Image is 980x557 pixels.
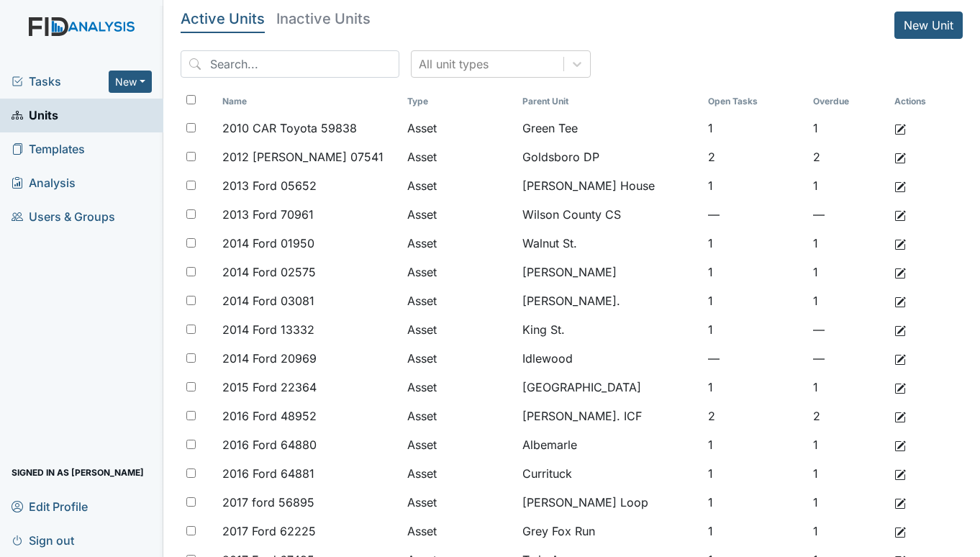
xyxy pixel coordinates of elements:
span: Analysis [12,172,76,194]
span: Templates [12,138,85,160]
td: Albemarle [517,430,702,459]
td: 1 [702,373,807,402]
input: Toggle All Rows Selected [186,95,196,104]
td: 1 [807,430,889,459]
span: 2014 Ford 01950 [222,235,314,252]
td: [PERSON_NAME]. [517,286,702,315]
td: Idlewood [517,344,702,373]
td: Asset [401,142,517,171]
span: 2015 Ford 22364 [222,379,317,396]
td: [PERSON_NAME] [517,258,702,286]
span: 2016 Ford 64881 [222,465,314,482]
td: [PERSON_NAME]. ICF [517,402,702,430]
td: Asset [401,373,517,402]
span: 2012 [PERSON_NAME] 07541 [222,148,384,166]
span: 2013 Ford 05652 [222,177,317,194]
td: [PERSON_NAME] Loop [517,488,702,517]
td: 1 [807,171,889,200]
h5: Inactive Units [276,12,371,26]
td: [GEOGRAPHIC_DATA] [517,373,702,402]
td: Asset [401,315,517,344]
a: Tasks [12,73,109,90]
button: New [109,71,152,93]
td: Asset [401,258,517,286]
td: Asset [401,488,517,517]
span: Signed in as [PERSON_NAME] [12,461,144,484]
span: Sign out [12,529,74,551]
td: 2 [702,142,807,171]
td: — [702,344,807,373]
td: 2 [807,142,889,171]
th: Toggle SortBy [217,89,402,114]
div: All unit types [419,55,489,73]
input: Search... [181,50,399,78]
td: 1 [702,114,807,142]
span: 2016 Ford 64880 [222,436,317,453]
td: 1 [807,373,889,402]
td: King St. [517,315,702,344]
td: 1 [702,286,807,315]
td: Currituck [517,459,702,488]
td: 1 [807,488,889,517]
td: 1 [702,229,807,258]
td: — [807,315,889,344]
td: — [702,200,807,229]
td: Asset [401,517,517,545]
span: 2017 ford 56895 [222,494,314,511]
span: Users & Groups [12,206,115,228]
td: 1 [702,171,807,200]
td: [PERSON_NAME] House [517,171,702,200]
td: 1 [702,430,807,459]
span: 2017 Ford 62225 [222,522,316,540]
td: 1 [807,459,889,488]
span: Units [12,104,58,127]
td: 1 [702,315,807,344]
td: — [807,200,889,229]
td: 1 [702,258,807,286]
td: Asset [401,344,517,373]
td: — [807,344,889,373]
span: 2014 Ford 02575 [222,263,316,281]
td: Asset [401,459,517,488]
td: 2 [807,402,889,430]
span: 2014 Ford 03081 [222,292,314,309]
th: Actions [889,89,961,114]
td: 1 [702,459,807,488]
td: 1 [807,114,889,142]
td: Walnut St. [517,229,702,258]
td: 2 [702,402,807,430]
span: 2010 CAR Toyota 59838 [222,119,357,137]
span: 2013 Ford 70961 [222,206,314,223]
td: 1 [807,517,889,545]
td: 1 [807,229,889,258]
td: Asset [401,430,517,459]
td: 1 [807,258,889,286]
td: Asset [401,171,517,200]
td: Wilson County CS [517,200,702,229]
th: Toggle SortBy [401,89,517,114]
td: Asset [401,229,517,258]
th: Toggle SortBy [702,89,807,114]
th: Toggle SortBy [807,89,889,114]
th: Toggle SortBy [517,89,702,114]
td: Asset [401,114,517,142]
span: 2014 Ford 20969 [222,350,317,367]
td: Asset [401,200,517,229]
span: Edit Profile [12,495,88,517]
td: Green Tee [517,114,702,142]
span: 2014 Ford 13332 [222,321,314,338]
td: 1 [702,488,807,517]
td: 1 [702,517,807,545]
td: 1 [807,286,889,315]
span: 2016 Ford 48952 [222,407,317,425]
td: Asset [401,286,517,315]
td: Asset [401,402,517,430]
td: Grey Fox Run [517,517,702,545]
a: New Unit [894,12,963,39]
td: Goldsboro DP [517,142,702,171]
h5: Active Units [181,12,265,26]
